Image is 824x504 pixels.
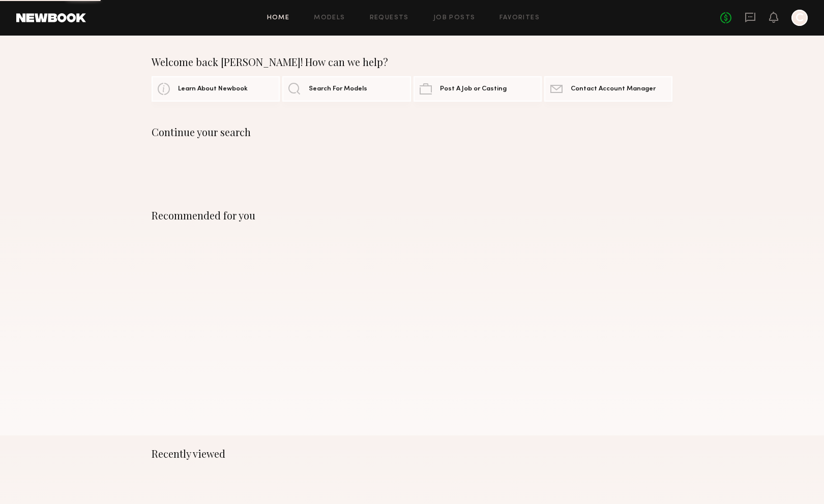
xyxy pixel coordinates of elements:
[571,86,656,92] span: Contact Account Manager
[152,56,672,68] div: Welcome back [PERSON_NAME]! How can we help?
[309,86,367,92] span: Search For Models
[499,15,540,21] a: Favorites
[544,76,672,102] a: Contact Account Manager
[440,86,507,92] span: Post A Job or Casting
[152,126,672,138] div: Continue your search
[152,448,672,460] div: Recently viewed
[178,86,248,92] span: Learn About Newbook
[433,15,476,21] a: Job Posts
[152,76,280,102] a: Learn About Newbook
[282,76,410,102] a: Search For Models
[370,15,409,21] a: Requests
[152,209,672,222] div: Recommended for you
[414,76,542,102] a: Post A Job or Casting
[267,15,290,21] a: Home
[314,15,345,21] a: Models
[791,10,808,26] a: C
